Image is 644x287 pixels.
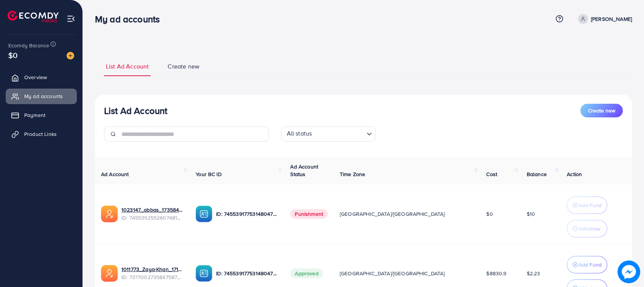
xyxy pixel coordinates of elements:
div: <span class='underline'>1011773_Zaya-Khan_1717592302951</span></br>7377002735847587841 [121,265,184,281]
img: ic-ba-acc.ded83a64.svg [196,265,212,282]
a: 1011773_Zaya-Khan_1717592302951 [121,265,184,273]
a: [PERSON_NAME] [575,14,632,24]
p: ID: 7455391775314804752 [216,269,278,278]
span: Action [567,170,582,178]
span: Balance [527,170,547,178]
span: Overview [24,73,47,81]
div: <span class='underline'>1023147_abbas_1735843853887</span></br>7455392552607481857 [121,206,184,221]
input: Search for option [314,128,363,140]
img: image [67,52,74,59]
img: logo [8,11,59,22]
span: Ad Account [101,170,129,178]
span: Create new [588,107,615,114]
span: Payment [24,111,45,119]
span: ID: 7377002735847587841 [121,273,184,281]
p: Withdraw [579,224,600,233]
span: Create new [168,62,199,71]
h3: List Ad Account [104,105,167,116]
p: Add Fund [579,201,602,210]
button: Withdraw [567,220,607,237]
span: $10 [527,210,535,218]
span: $0 [8,50,17,61]
span: My ad accounts [24,92,63,100]
span: $8830.9 [486,270,506,277]
span: $0 [486,210,493,218]
span: Ad Account Status [290,163,318,178]
span: $2.23 [527,270,540,277]
a: 1023147_abbas_1735843853887 [121,206,184,214]
span: Punishment [290,209,328,219]
a: Payment [6,108,77,123]
span: Approved [290,268,323,278]
h3: My ad accounts [95,14,166,25]
button: Add Fund [567,256,607,273]
span: Product Links [24,130,57,138]
span: [GEOGRAPHIC_DATA]/[GEOGRAPHIC_DATA] [340,270,445,277]
span: Time Zone [340,170,365,178]
span: Ecomdy Balance [8,42,49,49]
span: List Ad Account [106,62,149,71]
span: ID: 7455392552607481857 [121,214,184,221]
p: [PERSON_NAME] [591,14,632,23]
a: Product Links [6,126,77,142]
p: Add Fund [579,260,602,269]
span: All status [285,128,314,140]
img: menu [67,14,75,23]
div: Search for option [281,126,376,142]
button: Add Fund [567,197,607,214]
img: ic-ads-acc.e4c84228.svg [101,265,118,282]
p: ID: 7455391775314804752 [216,209,278,218]
a: My ad accounts [6,89,77,104]
span: Cost [486,170,497,178]
img: ic-ba-acc.ded83a64.svg [196,206,212,222]
img: ic-ads-acc.e4c84228.svg [101,206,118,222]
button: Create new [580,104,623,117]
a: Overview [6,70,77,85]
span: [GEOGRAPHIC_DATA]/[GEOGRAPHIC_DATA] [340,210,445,218]
span: Your BC ID [196,170,222,178]
img: image [618,260,640,283]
